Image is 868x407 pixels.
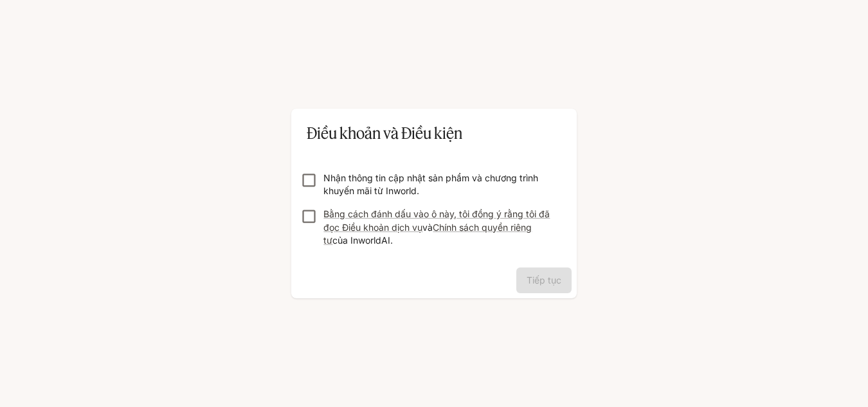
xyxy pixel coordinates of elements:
font: của InworldAI [332,235,390,246]
font: Điều khoản và Điều kiện [307,123,462,143]
font: và [422,222,433,233]
a: Chính sách quyền riêng tư [323,222,532,246]
font: Nhận thông tin cập nhật sản phẩm và chương trình khuyến mãi từ Inworld. [323,172,538,196]
a: Bằng cách đánh dấu vào ô này, tôi đồng ý rằng tôi đã đọc Điều khoản dịch vụ [323,208,550,232]
font: . [390,235,393,246]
